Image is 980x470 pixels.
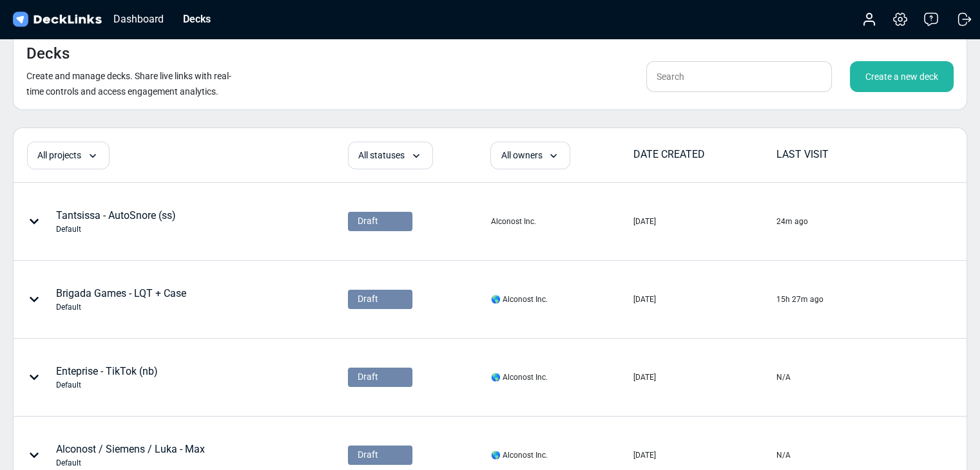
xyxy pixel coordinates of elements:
div: All projects [27,142,110,169]
div: Dashboard [107,11,170,27]
div: All owners [490,142,570,169]
div: Enteprise - TikTok (nb) [56,364,158,391]
div: Decks [177,11,217,27]
div: All statuses [348,142,433,169]
div: [DATE] [633,294,656,305]
div: Alconost Inc. [490,216,535,227]
h4: Decks [26,44,70,63]
span: Draft [358,214,378,228]
div: Default [56,457,205,469]
span: Draft [358,448,378,462]
div: [DATE] [633,449,656,461]
div: [DATE] [633,216,656,227]
div: [DATE] [633,371,656,383]
span: Draft [358,292,378,306]
div: 🌎 Alconost Inc. [490,449,547,461]
div: 24m ago [776,216,808,227]
div: N/A [776,371,791,383]
div: Default [56,379,158,391]
div: Default [56,223,176,235]
img: DeckLinks [10,10,104,29]
div: Default [56,301,186,313]
div: Create a new deck [850,61,954,92]
div: N/A [776,449,791,461]
div: 15h 27m ago [776,294,823,305]
div: 🌎 Alconost Inc. [490,294,547,305]
span: Draft [358,370,378,384]
div: 🌎 Alconost Inc. [490,371,547,383]
small: Create and manage decks. Share live links with real-time controls and access engagement analytics. [26,71,231,97]
div: DATE CREATED [633,147,775,162]
div: Tantsissa - AutoSnore (ss) [56,208,176,235]
div: Brigada Games - LQT + Case [56,286,186,313]
div: LAST VISIT [776,147,918,162]
div: Alconost / Siemens / Luka - Max [56,442,205,469]
input: Search [646,61,832,92]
